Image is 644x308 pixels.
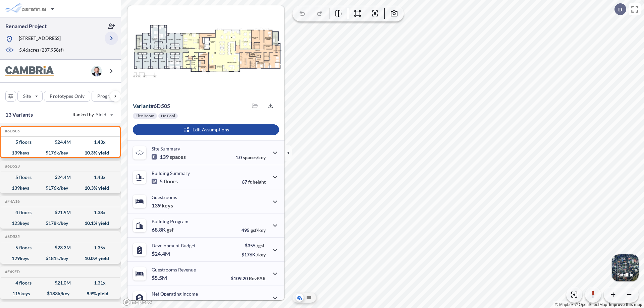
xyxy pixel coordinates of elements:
p: Building Summary [152,170,190,176]
img: user logo [91,66,102,76]
button: Aerial View [296,294,304,302]
span: Variant [133,103,151,109]
p: 68.8K [152,226,174,233]
p: $24.4M [152,250,171,257]
p: Satellite [617,272,633,278]
a: Mapbox homepage [123,298,152,306]
span: /key [257,252,266,257]
button: Site Plan [305,294,313,302]
h5: Click to copy the code [4,269,20,274]
a: Improve this map [609,302,642,307]
button: Switcher ImageSatellite [612,254,639,281]
span: margin [251,300,266,305]
p: Flex Room [136,113,154,119]
span: keys [162,202,173,209]
p: Prototypes Only [50,93,85,100]
p: 45.0% [237,300,266,305]
span: gsf [167,226,174,233]
p: Program [97,93,116,100]
h5: Click to copy the code [4,164,20,169]
p: 1.0 [235,155,266,160]
p: 139 [152,153,186,160]
span: floors [164,178,178,185]
span: /gsf [257,243,264,248]
span: spaces [170,153,186,160]
button: Program [92,91,128,102]
p: 67 [242,179,266,185]
p: $5.5M [152,274,168,281]
span: RevPAR [249,275,266,281]
p: 13 Variants [5,111,33,119]
p: Guestrooms Revenue [152,267,196,272]
p: 5.46 acres ( 237,958 sf) [19,47,64,54]
p: $355 [241,243,266,248]
img: BrandImage [5,66,54,76]
p: 139 [152,202,173,209]
a: Mapbox [555,302,574,307]
button: Site [17,91,43,102]
p: 5 [152,178,178,185]
p: 495 [241,227,266,233]
h5: Click to copy the code [4,199,20,204]
p: # 6d505 [133,103,170,109]
p: Site Summary [152,146,180,151]
p: Development Budget [152,243,196,248]
p: $176K [241,252,266,257]
p: $2.5M [152,299,168,305]
span: height [253,179,266,185]
p: Renamed Project [5,22,47,30]
p: Guestrooms [152,194,177,200]
p: No Pool [161,113,175,119]
p: D [618,6,622,12]
p: Building Program [152,219,189,224]
span: Yield [96,111,107,118]
h5: Click to copy the code [4,129,20,133]
img: Switcher Image [612,254,639,281]
a: OpenStreetMap [575,302,607,307]
span: gsf/key [251,227,266,233]
p: [STREET_ADDRESS] [19,35,61,43]
span: spaces/key [243,155,266,160]
button: Ranked by Yield [67,109,117,120]
p: Net Operating Income [152,291,198,297]
button: Edit Assumptions [133,124,279,135]
p: Edit Assumptions [193,126,229,133]
span: ft [248,179,252,185]
p: $109.20 [231,275,266,281]
h5: Click to copy the code [4,234,20,239]
button: Prototypes Only [44,91,90,102]
p: Site [23,93,31,100]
